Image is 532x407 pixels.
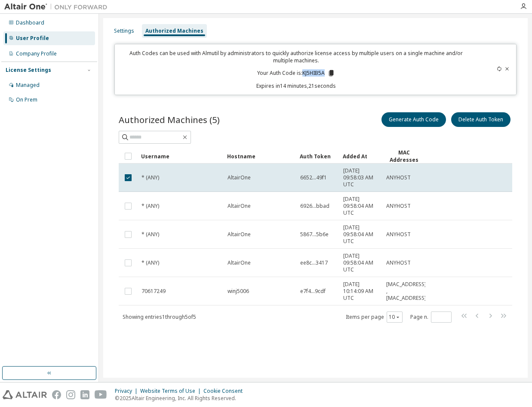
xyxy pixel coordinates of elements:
div: Managed [16,82,40,89]
span: 70617249 [141,288,166,295]
span: ee8c...3417 [300,259,328,266]
span: Authorized Machines (5) [119,114,220,126]
span: AltairOne [228,231,251,238]
div: Hostname [227,149,293,163]
span: * (ANY) [141,203,159,210]
img: facebook.svg [52,390,61,399]
button: 10 [389,314,400,321]
div: Cookie Consent [203,388,248,395]
div: MAC Addresses [386,149,422,163]
span: AltairOne [228,174,251,181]
div: Company Profile [16,50,57,57]
span: 5867...5b6e [300,231,329,238]
span: [DATE] 09:58:04 AM UTC [343,224,378,245]
p: Expires in 14 minutes, 21 seconds [120,82,471,89]
div: User Profile [16,35,49,42]
div: Username [141,149,220,163]
p: © 2025 Altair Engineering, Inc. All Rights Reserved. [115,395,248,402]
span: 6926...bbad [300,203,329,210]
span: e7f4...9cdf [300,288,326,295]
span: Items per page [346,311,403,323]
div: Added At [343,149,379,163]
p: Your Auth Code is: KJ5HIB5A [257,69,335,77]
span: Showing entries 1 through 5 of 5 [123,313,196,321]
span: * (ANY) [141,231,159,238]
div: Settings [114,28,134,34]
span: ANYHOST [386,231,411,238]
span: 6652...49f1 [300,174,327,181]
span: ANYHOST [386,259,411,266]
span: [DATE] 09:58:03 AM UTC [343,167,378,188]
button: Generate Auth Code [381,112,446,127]
span: Page n. [410,311,452,323]
span: AltairOne [228,259,251,266]
span: * (ANY) [141,174,159,181]
span: winj5006 [228,288,249,295]
div: Privacy [115,388,140,395]
img: linkedin.svg [80,390,89,399]
div: Dashboard [16,19,44,26]
div: Website Terms of Use [140,388,203,395]
img: altair_logo.svg [3,390,47,399]
span: [DATE] 09:58:04 AM UTC [343,196,378,216]
span: [MAC_ADDRESS] , [MAC_ADDRESS] [386,281,426,302]
span: [DATE] 10:14:09 AM UTC [343,281,378,302]
span: * (ANY) [141,259,159,266]
img: youtube.svg [95,390,107,399]
div: On Prem [16,96,37,103]
div: Auth Token [300,149,336,163]
img: instagram.svg [66,390,75,399]
div: Authorized Machines [145,28,203,34]
span: [DATE] 09:58:04 AM UTC [343,253,378,273]
span: ANYHOST [386,174,411,181]
div: License Settings [6,67,51,74]
button: Delete Auth Token [451,112,510,127]
span: AltairOne [228,203,251,210]
span: ANYHOST [386,203,411,210]
p: Auth Codes can be used with Almutil by administrators to quickly authorize license access by mult... [120,49,471,64]
img: Altair One [4,3,112,11]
